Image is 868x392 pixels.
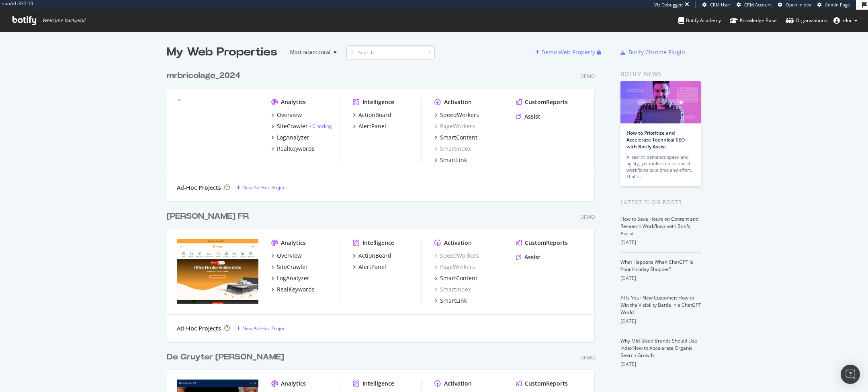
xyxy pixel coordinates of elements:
a: How to Prioritize and Accelerate Technical SEO with Botify Assist [626,129,685,150]
a: SpeedWorkers [434,252,479,260]
div: De Gruyter [PERSON_NAME] [167,351,284,363]
div: LogAnalyzer [277,274,309,282]
img: How to Prioritize and Accelerate Technical SEO with Botify Assist [620,81,701,123]
span: CRM Account [744,2,772,8]
div: CustomReports [525,98,568,106]
div: RealKeywords [277,285,315,293]
div: Activation [444,239,472,247]
a: What Happens When ChatGPT Is Your Holiday Shopper? [620,259,693,273]
div: Assist [524,253,540,261]
div: Most recent crawl [290,50,330,55]
div: ActionBoard [358,252,391,260]
a: Knowledge Base [730,10,777,31]
a: Admin Page [817,2,850,8]
div: - [309,123,332,129]
div: Analytics [281,380,306,388]
div: Analytics [281,239,306,247]
a: New Ad-Hoc Project [236,325,287,332]
a: CustomReports [516,380,568,388]
a: LogAnalyzer [271,274,309,282]
div: Organizations [786,16,827,25]
img: mrbricolage_2024 [177,98,258,163]
a: RealKeywords [271,145,315,153]
div: Botify news [620,70,701,78]
span: Admin Page [825,2,850,8]
div: My Web Properties [167,44,277,60]
div: Intelligence [362,239,394,247]
a: ActionBoard [353,252,391,260]
div: CustomReports [525,239,568,247]
div: Analytics [281,98,306,106]
a: AI Is Your New Customer: How to Win the Visibility Battle in a ChatGPT World [620,294,701,316]
button: Demo Web Property [535,46,597,59]
a: LogAnalyzer [271,133,309,142]
div: Botify Academy [678,16,721,25]
div: mrbricolage_2024 [167,70,241,82]
a: Why Mid-Sized Brands Should Use IndexNow to Accelerate Organic Search Growth [620,337,697,359]
a: Open in dev [778,2,811,8]
span: Open in dev [786,2,811,8]
a: Overview [271,252,302,260]
a: SmartIndex [434,285,471,293]
div: Open Intercom Messenger [841,365,860,384]
div: Demo [580,73,595,80]
div: CustomReports [525,380,568,388]
a: Botify Academy [678,10,721,31]
a: SpeedWorkers [434,111,479,119]
div: Knowledge Base [730,16,777,25]
div: AI search demands speed and agility, yet multi-step technical workflows take time and effort. Tha... [626,154,695,180]
a: CRM User [702,2,731,8]
a: Assist [516,253,540,261]
div: [DATE] [620,239,701,246]
div: Viz Debugger: [654,2,683,8]
div: [DATE] [620,275,701,282]
div: [PERSON_NAME] FR [167,211,249,222]
div: Ad-Hoc Projects [177,184,221,192]
a: CustomReports [516,98,568,106]
a: [PERSON_NAME] FR [167,211,252,222]
button: Most recent crawl [284,46,340,59]
a: SiteCrawler [271,263,308,271]
div: RealKeywords [277,145,315,153]
div: AlertPanel [358,122,386,130]
a: CRM Account [737,2,772,8]
a: CustomReports [516,239,568,247]
div: New Ad-Hoc Project [242,184,287,191]
div: AlertPanel [358,263,386,271]
div: SpeedWorkers [440,111,479,119]
div: Intelligence [362,380,394,388]
div: SmartLink [440,156,467,164]
a: SmartIndex [434,145,471,153]
a: SmartLink [434,297,467,305]
a: mrbricolage_2024 [167,70,244,82]
a: Botify Chrome Plugin [620,48,685,56]
div: SmartContent [440,274,477,282]
div: [DATE] [620,318,701,325]
div: PageWorkers [434,122,475,130]
div: ActionBoard [358,111,391,119]
a: How to Save Hours on Content and Research Workflows with Botify Assist [620,215,698,237]
div: Overview [277,252,302,260]
div: Assist [524,113,540,121]
a: PageWorkers [434,263,475,271]
a: New Ad-Hoc Project [236,184,287,191]
div: Activation [444,98,472,106]
div: Activation [444,380,472,388]
div: Intelligence [362,98,394,106]
div: SiteCrawler [277,122,308,130]
img: Emma Sleep FR [177,239,258,304]
a: SmartLink [434,156,467,164]
span: Welcome back, eloi ! [42,17,85,24]
a: SmartContent [434,274,477,282]
div: LogAnalyzer [277,133,309,142]
div: Demo [580,354,595,361]
div: [DATE] [620,361,701,368]
a: RealKeywords [271,285,315,293]
a: Overview [271,111,302,119]
div: SmartContent [440,133,477,142]
div: Ad-Hoc Projects [177,324,221,332]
